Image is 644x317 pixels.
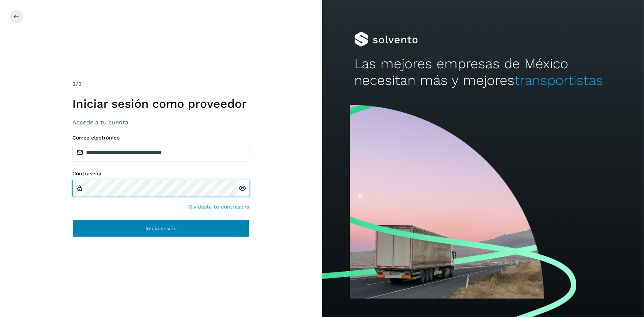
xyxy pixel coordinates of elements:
div: /2 [72,80,249,89]
span: transportistas [515,72,603,88]
label: Correo electrónico [72,135,249,141]
h3: Accede a tu cuenta [72,119,249,126]
h1: Iniciar sesión como proveedor [72,97,249,111]
a: Olvidaste tu contraseña [189,203,249,211]
label: Contraseña [72,170,249,177]
span: 2 [72,80,76,87]
button: Inicia sesión [72,220,249,237]
span: Inicia sesión [145,226,177,231]
h2: Las mejores empresas de México necesitan más y mejores [354,56,612,89]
